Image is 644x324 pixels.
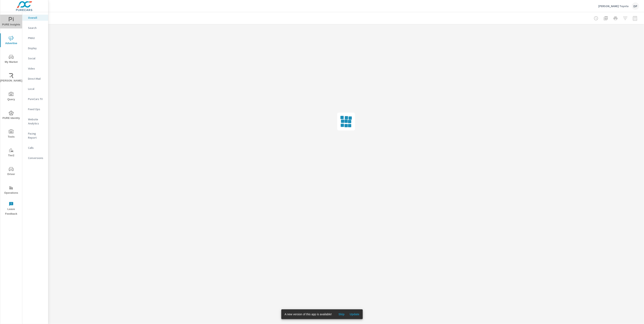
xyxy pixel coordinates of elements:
[22,106,48,112] div: Fixed Ops
[28,87,45,91] p: Local
[22,25,48,31] div: Search
[28,56,45,60] p: Social
[1,17,21,27] span: PURE Insights
[22,130,48,141] div: Pacing Report
[1,54,21,64] span: My Market
[22,15,48,21] div: Overall
[1,167,21,177] span: Driver
[1,148,21,158] span: Tier2
[1,202,21,216] span: Leave Feedback
[598,4,629,8] p: [PERSON_NAME] Toyota
[1,185,21,195] span: Operations
[348,311,361,317] button: Update
[22,45,48,51] div: Display
[1,111,21,121] span: PURE Identity
[0,12,22,218] div: nav menu
[28,26,45,30] p: Search
[335,311,348,317] button: Skip
[28,146,45,150] p: Calls
[350,312,359,316] span: Update
[22,116,48,126] div: Website Analytics
[28,46,45,50] p: Display
[22,55,48,61] div: Social
[22,145,48,151] div: Calls
[22,96,48,102] div: PureCars TV
[632,2,639,10] div: DP
[1,92,21,102] span: Query
[28,36,45,40] p: PMAX
[22,76,48,82] div: Direct Mail
[22,35,48,41] div: PMAX
[28,77,45,81] p: Direct Mail
[28,97,45,101] p: PureCars TV
[1,36,21,46] span: Advertise
[28,66,45,71] p: Video
[28,16,45,20] p: Overall
[1,129,21,139] span: Tools
[22,155,48,161] div: Conversions
[22,86,48,92] div: Local
[28,132,45,140] p: Pacing Report
[28,117,45,125] p: Website Analytics
[28,107,45,111] p: Fixed Ops
[337,312,346,316] span: Skip
[285,313,332,316] span: A new version of this app is available!
[1,73,21,83] span: [PERSON_NAME]
[22,65,48,72] div: Video
[28,156,45,160] p: Conversions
